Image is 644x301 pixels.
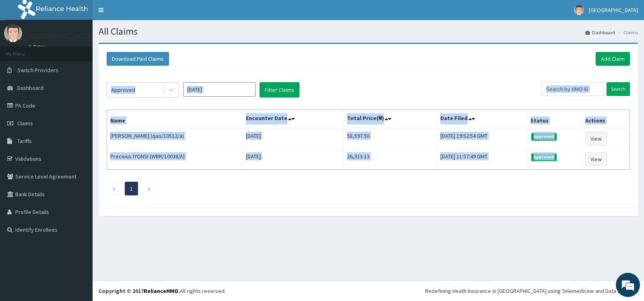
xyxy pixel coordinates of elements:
[183,82,256,97] input: Select Month and Year
[437,149,527,170] td: [DATE] 11:57:49 GMT
[531,133,557,140] span: Approved
[541,82,604,96] input: Search by HMO ID
[574,5,584,15] img: User Image
[17,66,58,74] span: Switch Providers
[4,209,153,237] textarea: Type your message and hit 'Enter'
[582,110,630,129] th: Actions
[616,29,638,36] li: Claims
[531,154,557,161] span: Approved
[585,132,607,145] a: View
[28,33,95,40] p: [GEOGRAPHIC_DATA]
[596,52,630,66] a: Add Claim
[243,110,344,129] th: Encounter Date
[93,280,644,301] footer: All rights reserved.
[344,128,437,149] td: 58,597.50
[107,149,243,170] td: Precious IYONSI (WBR/10038/A)
[437,128,527,149] td: [DATE] 19:52:54 GMT
[585,152,607,166] a: View
[147,185,151,192] a: Next page
[425,287,638,295] div: Redefining Heath Insurance in [GEOGRAPHIC_DATA] using Telemedicine and Data Science!
[28,44,47,50] a: Online
[15,40,33,60] img: d_794563401_company_1708531726252_794563401
[107,52,169,66] button: Download Paid Claims
[344,110,437,129] th: Total Price(₦)
[47,96,111,177] span: We're online!
[17,84,43,91] span: Dashboard
[4,24,22,42] img: User Image
[130,185,133,192] a: Page 1 is your current page
[589,6,638,14] span: [GEOGRAPHIC_DATA]
[42,45,135,56] div: Chat with us now
[107,110,243,129] th: Name
[585,29,615,36] a: Dashboard
[112,185,116,192] a: Previous page
[111,86,135,94] div: Approved
[107,128,243,149] td: [PERSON_NAME] (qao/10512/a)
[437,110,527,129] th: Date Filed
[243,128,344,149] td: [DATE]
[132,4,151,23] div: Minimize live chat window
[17,137,32,145] span: Tariffs
[99,26,638,37] h1: All Claims
[607,82,630,96] input: Search
[144,287,178,295] a: RelianceHMO
[527,110,582,129] th: Status
[344,149,437,170] td: 26,313.13
[260,82,299,98] button: Filter Claims
[243,149,344,170] td: [DATE]
[17,120,33,127] span: Claims
[99,287,180,295] strong: Copyright © 2017 .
